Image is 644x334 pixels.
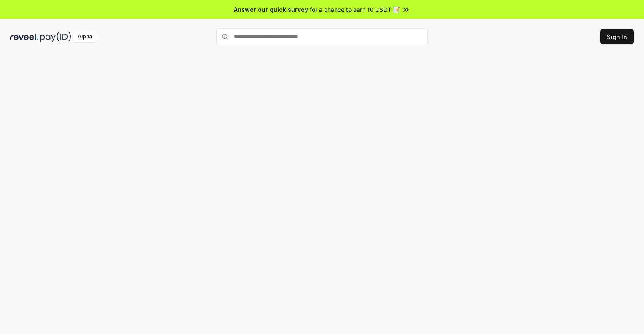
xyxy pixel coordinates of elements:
[600,29,634,44] button: Sign In
[40,32,71,42] img: pay_id
[10,32,38,42] img: reveel_dark
[234,5,308,14] span: Answer our quick survey
[310,5,400,14] span: for a chance to earn 10 USDT 📝
[73,32,97,42] div: Alpha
